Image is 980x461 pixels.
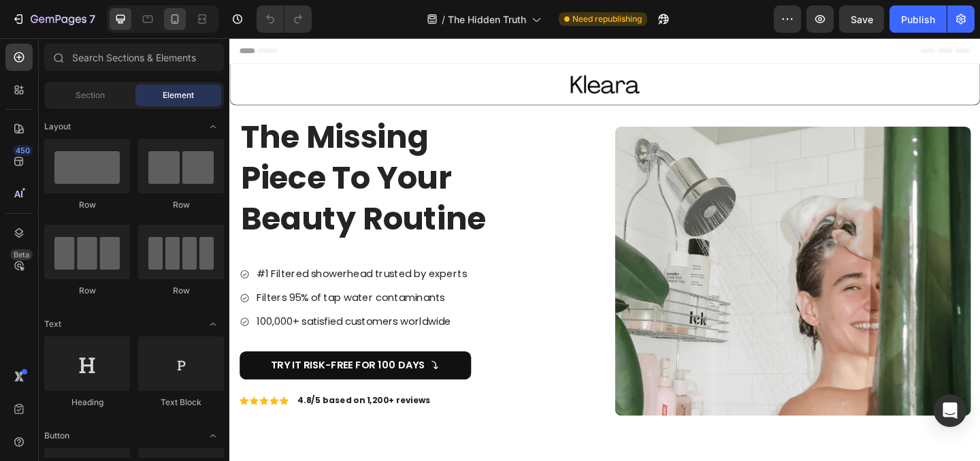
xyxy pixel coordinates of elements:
span: Toggle open [202,425,224,447]
button: Save [839,5,884,33]
span: Save [851,14,873,25]
div: Publish [901,12,935,27]
iframe: Design area [229,38,980,461]
span: Toggle open [202,116,224,138]
span: Toggle open [202,313,224,335]
span: Layout [44,121,71,133]
span: Section [76,89,105,101]
div: Heading [44,396,130,409]
span: Text [44,318,61,330]
input: Search Sections & Elements [44,44,224,71]
div: Row [138,285,224,297]
div: Row [138,199,224,211]
div: 450 [13,145,33,156]
img: gempages_572648250075514080-41971ec0-49a7-4ec8-8f84-195a5da38f0b.png [369,39,448,61]
div: Row [44,285,130,297]
span: TRY IT RISK-FREE FOR 100 DAYS [45,347,212,363]
div: Row [44,199,130,211]
span: The Hidden Truth [448,12,526,27]
span: Element [163,89,194,101]
span: Button [44,430,69,442]
strong: 4.8/5 based on 1,200+ reviews [73,387,218,400]
p: 7 [89,11,95,27]
p: 100,000+ satisfied customers worldwide [29,300,258,317]
p: Filters 95% of tap water contaminants [29,274,258,291]
span: Need republishing [572,13,642,25]
div: Undo/Redo [257,5,312,33]
p: #1 Filtered showerhead trusted by experts [29,249,258,265]
button: 7 [5,5,101,33]
button: Publish [889,5,947,33]
a: TRY IT RISK-FREE FOR 100 DAYS [11,340,263,371]
img: gempages_572648250075514080-fa916257-db8f-42e4-945b-6014e078cb9d.webp [419,96,806,411]
h2: The Missing Piece To Your Beauty Routine [11,84,297,219]
div: Open Intercom Messenger [934,394,966,427]
span: / [442,12,445,27]
div: Beta [10,249,33,260]
div: Text Block [138,396,224,409]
